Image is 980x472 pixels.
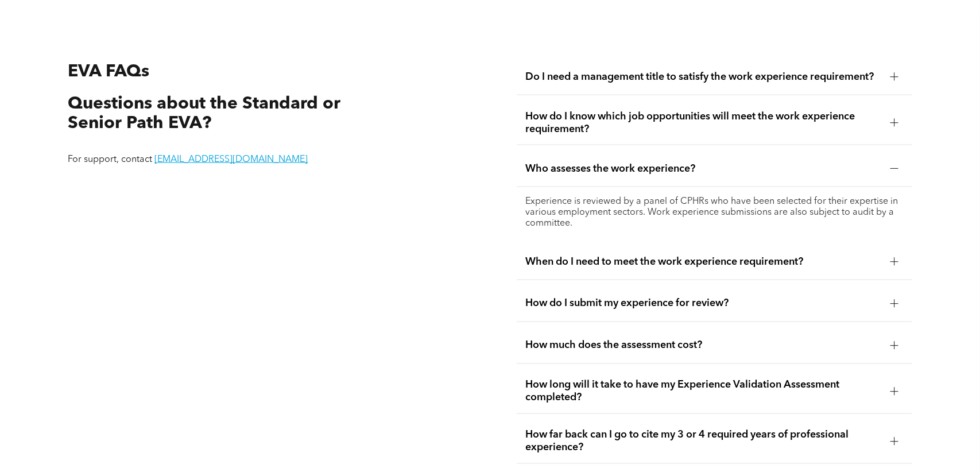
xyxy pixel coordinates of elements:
span: Who assesses the work experience? [526,163,881,175]
span: For support, contact [68,155,152,164]
span: When do I need to meet the work experience requirement? [526,256,881,268]
span: Questions about the Standard or Senior Path EVA? [68,95,340,133]
span: Do I need a management title to satisfy the work experience requirement? [526,71,881,83]
span: How far back can I go to cite my 3 or 4 required years of professional experience? [526,429,881,454]
span: How do I submit my experience for review? [526,297,881,310]
p: Experience is reviewed by a panel of CPHRs who have been selected for their expertise in various ... [526,196,903,229]
span: EVA FAQs [68,63,149,80]
a: [EMAIL_ADDRESS][DOMAIN_NAME] [154,155,308,164]
span: How much does the assessment cost? [526,339,881,352]
span: How long will it take to have my Experience Validation Assessment completed? [526,379,881,404]
span: How do I know which job opportunities will meet the work experience requirement? [526,110,881,136]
